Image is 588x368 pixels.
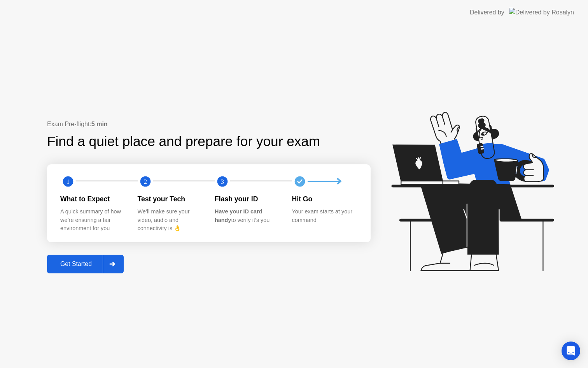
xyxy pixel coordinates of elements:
b: 5 min [91,121,108,127]
div: Open Intercom Messenger [562,342,580,360]
div: Flash your ID [215,194,280,204]
div: Get Started [49,261,103,268]
img: Delivered by Rosalyn [509,8,574,17]
div: to verify it’s you [215,208,280,224]
text: 3 [221,178,224,185]
div: We’ll make sure your video, audio and connectivity is 👌 [138,208,203,233]
div: A quick summary of how we’re ensuring a fair environment for you [60,208,125,233]
div: Delivered by [470,8,504,17]
div: Your exam starts at your command [292,208,357,224]
div: Hit Go [292,194,357,204]
button: Get Started [47,255,124,273]
text: 1 [66,178,70,185]
div: Exam Pre-flight: [47,120,371,129]
div: What to Expect [60,194,125,204]
div: Find a quiet place and prepare for your exam [47,131,321,152]
text: 2 [143,178,147,185]
b: Have your ID card handy [215,208,262,223]
div: Test your Tech [138,194,203,204]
